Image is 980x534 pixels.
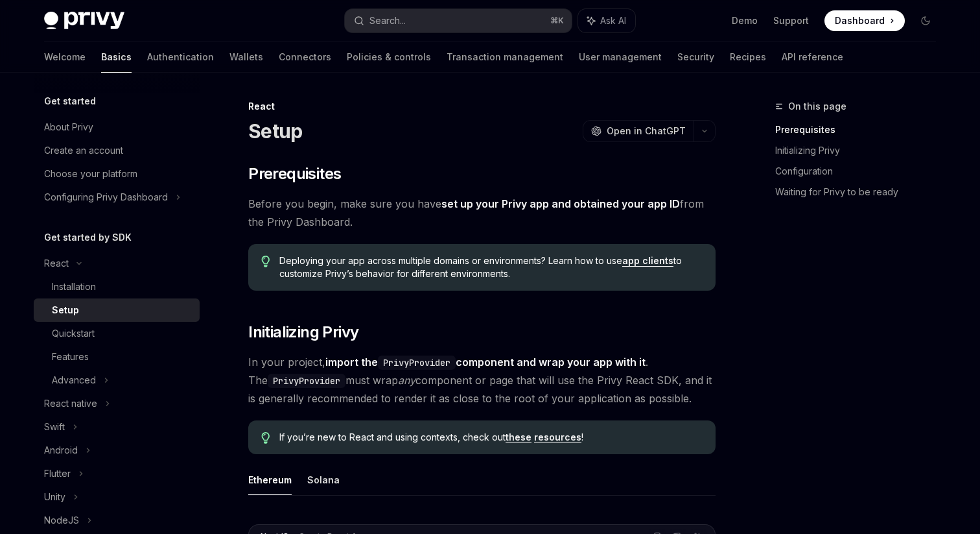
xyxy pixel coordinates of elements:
[248,164,341,184] span: Prerequisites
[279,431,703,444] span: If you’re new to React and using contexts, check out !
[34,322,200,345] a: Quickstart
[268,374,345,388] code: PrivyProvider
[44,143,123,158] div: Create an account
[782,42,843,73] a: API reference
[44,256,69,271] div: React
[579,42,662,73] a: User management
[347,42,431,73] a: Policies & controls
[44,119,93,135] div: About Privy
[279,42,331,73] a: Connectors
[534,431,581,443] a: resources
[622,255,673,267] a: app clients
[44,396,97,411] div: React native
[775,119,946,140] a: Prerequisites
[44,230,132,245] h5: Get started by SDK
[44,466,71,481] div: Flutter
[52,302,79,318] div: Setup
[34,275,200,298] a: Installation
[248,195,716,231] span: Before you begin, make sure you have from the Privy Dashboard.
[44,42,86,73] a: Welcome
[44,419,65,435] div: Swift
[52,326,95,341] div: Quickstart
[261,432,270,444] svg: Tip
[34,139,200,162] a: Create an account
[732,14,758,27] a: Demo
[578,9,635,32] button: Ask AI
[248,322,358,343] span: Initializing Privy
[248,119,302,143] h1: Setup
[788,99,846,114] span: On this page
[835,14,885,27] span: Dashboard
[34,298,200,322] a: Setup
[52,279,96,295] div: Installation
[506,431,531,443] a: these
[600,14,626,27] span: Ask AI
[147,42,214,73] a: Authentication
[773,14,809,27] a: Support
[101,42,132,73] a: Basics
[44,189,168,205] div: Configuring Privy Dashboard
[583,120,694,142] button: Open in ChatGPT
[44,166,137,182] div: Choose your platform
[378,356,456,370] code: PrivyProvider
[229,42,263,73] a: Wallets
[34,345,200,369] a: Features
[447,42,563,73] a: Transaction management
[325,356,646,369] strong: import the component and wrap your app with it
[441,197,680,211] a: set up your Privy app and obtained your app ID
[34,115,200,139] a: About Privy
[44,443,78,458] div: Android
[52,372,96,388] div: Advanced
[730,42,766,73] a: Recipes
[369,13,406,29] div: Search...
[775,161,946,182] a: Configuration
[248,465,292,495] button: Ethereum
[261,256,270,267] svg: Tip
[307,465,340,495] button: Solana
[44,93,96,109] h5: Get started
[248,353,716,407] span: In your project, . The must wrap component or page that will use the Privy React SDK, and it is g...
[34,162,200,186] a: Choose your platform
[52,349,89,365] div: Features
[550,16,564,26] span: ⌘ K
[915,10,936,31] button: Toggle dark mode
[44,489,65,505] div: Unity
[248,100,716,113] div: React
[44,12,124,30] img: dark logo
[44,513,79,528] div: NodeJS
[279,254,703,280] span: Deploying your app across multiple domains or environments? Learn how to use to customize Privy’s...
[677,42,714,73] a: Security
[775,182,946,202] a: Waiting for Privy to be ready
[775,140,946,161] a: Initializing Privy
[607,125,686,138] span: Open in ChatGPT
[398,374,415,387] em: any
[824,10,905,31] a: Dashboard
[345,9,572,32] button: Search...⌘K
